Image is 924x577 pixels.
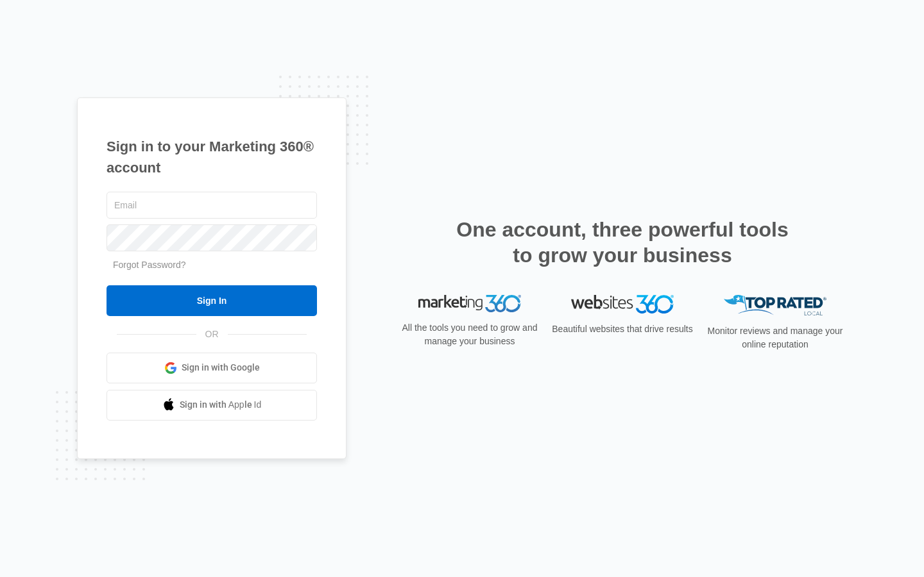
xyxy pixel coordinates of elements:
[107,285,317,316] input: Sign In
[107,353,317,383] a: Sign in with Google
[196,328,228,341] span: OR
[452,217,792,268] h2: One account, three powerful tools to grow your business
[703,324,847,351] p: Monitor reviews and manage your online reputation
[113,260,186,270] a: Forgot Password?
[724,295,826,316] img: Top Rated Local
[107,192,317,219] input: Email
[107,390,317,421] a: Sign in with Apple Id
[571,295,674,314] img: Websites 360
[398,321,542,348] p: All the tools you need to grow and manage your business
[551,322,694,336] p: Beautiful websites that drive results
[182,361,260,374] span: Sign in with Google
[180,398,262,412] span: Sign in with Apple Id
[107,136,317,178] h1: Sign in to your Marketing 360® account
[418,295,521,313] img: Marketing 360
